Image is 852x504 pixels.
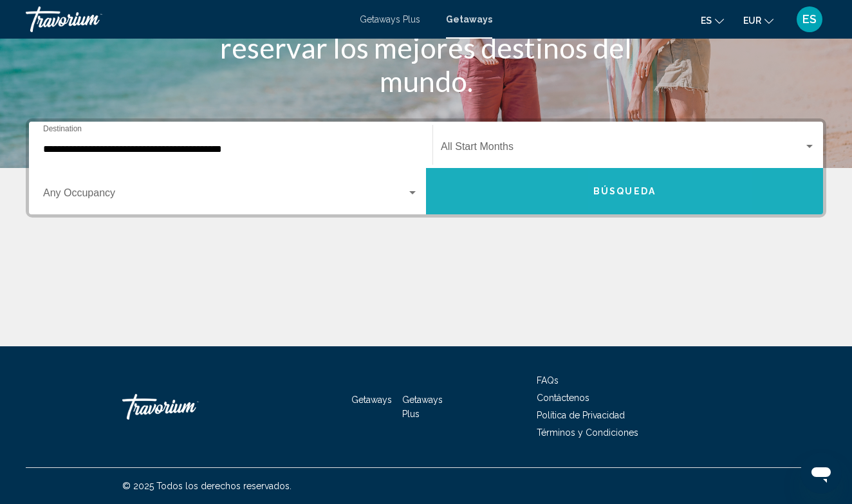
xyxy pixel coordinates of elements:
[122,387,251,426] a: Travorium
[701,15,712,26] span: es
[122,481,292,491] span: © 2025 Todos los derechos reservados.
[402,395,443,419] a: Getaways Plus
[793,6,826,33] button: User Menu
[801,453,842,494] iframe: Botón para iniciar la ventana de mensajería
[537,427,638,438] a: Términos y Condiciones
[351,395,392,405] a: Getaways
[701,11,724,30] button: Change language
[743,15,761,26] span: EUR
[29,122,823,214] div: Search widget
[593,187,656,197] span: Búsqueda
[446,14,492,24] a: Getaways
[360,14,420,24] a: Getaways Plus
[743,11,773,30] button: Change currency
[537,410,625,420] a: Política de Privacidad
[802,13,817,26] span: ES
[537,393,589,403] a: Contáctenos
[537,375,559,386] a: FAQs
[426,168,823,214] button: Búsqueda
[26,6,347,32] a: Travorium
